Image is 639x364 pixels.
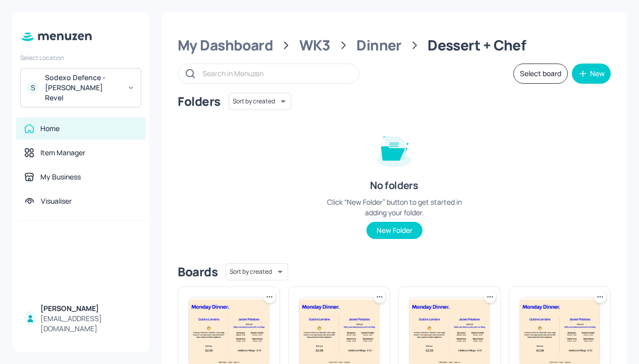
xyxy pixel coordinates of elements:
[590,70,605,77] div: New
[356,36,402,54] div: Dinner
[40,148,85,158] div: Item Manager
[27,82,39,94] div: S
[202,66,349,81] input: Search in Menuzen
[318,197,470,218] div: Click “New Folder” button to get started in adding your folder.
[40,124,60,134] div: Home
[40,304,137,314] div: [PERSON_NAME]
[20,53,141,62] div: Select Location
[513,64,568,84] button: Select board
[40,314,137,334] div: [EMAIL_ADDRESS][DOMAIN_NAME]
[40,172,81,182] div: My Business
[572,64,611,84] button: New
[226,262,288,282] div: Sort by created
[369,124,419,174] img: folder-empty
[178,264,218,280] div: Boards
[178,93,221,109] div: Folders
[299,36,331,54] div: WK3
[370,178,418,193] div: No folders
[366,222,422,239] button: New Folder
[41,196,72,206] div: Visualiser
[178,36,273,54] div: My Dashboard
[45,73,121,103] div: Sodexo Defence - [PERSON_NAME] Revel
[428,36,526,54] div: Dessert + Chef
[229,91,291,111] div: Sort by created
